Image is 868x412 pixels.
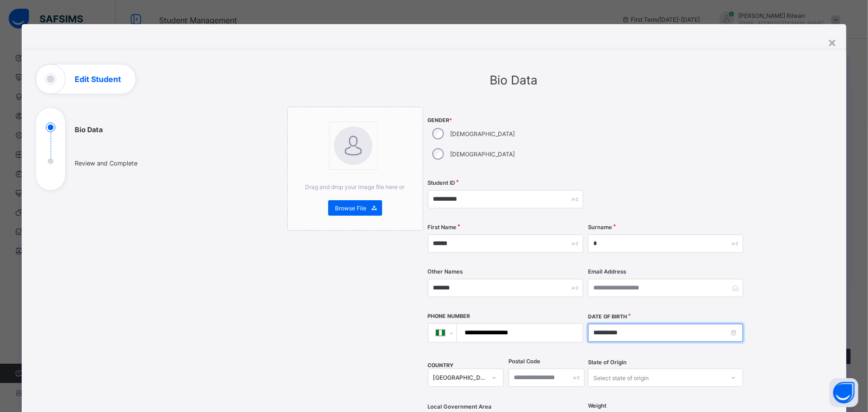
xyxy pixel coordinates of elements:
[451,151,515,158] label: [DEMOGRAPHIC_DATA]
[287,107,423,231] div: bannerImageDrag and drop your image file here orBrowse File
[508,358,540,365] label: Postal Code
[428,117,583,124] span: Gender
[428,403,492,410] span: Local Government Area
[306,183,405,191] span: Drag and drop your image file here or
[593,369,649,387] div: Select state of origin
[588,402,606,409] label: Weight
[588,224,612,231] label: Surname
[428,362,454,369] span: COUNTRY
[428,268,463,275] label: Other Names
[428,224,457,231] label: First Name
[451,130,515,137] label: [DEMOGRAPHIC_DATA]
[490,73,537,87] span: Bio Data
[335,205,367,212] span: Browse File
[75,75,121,83] h1: Edit Student
[588,359,627,366] span: State of Origin
[828,34,837,50] div: ×
[588,314,627,320] label: Date of Birth
[829,378,858,407] button: Open asap
[433,374,486,382] div: [GEOGRAPHIC_DATA]
[428,313,470,319] label: Phone Number
[334,126,373,165] img: bannerImage
[428,179,455,186] label: Student ID
[588,268,626,275] label: Email Address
